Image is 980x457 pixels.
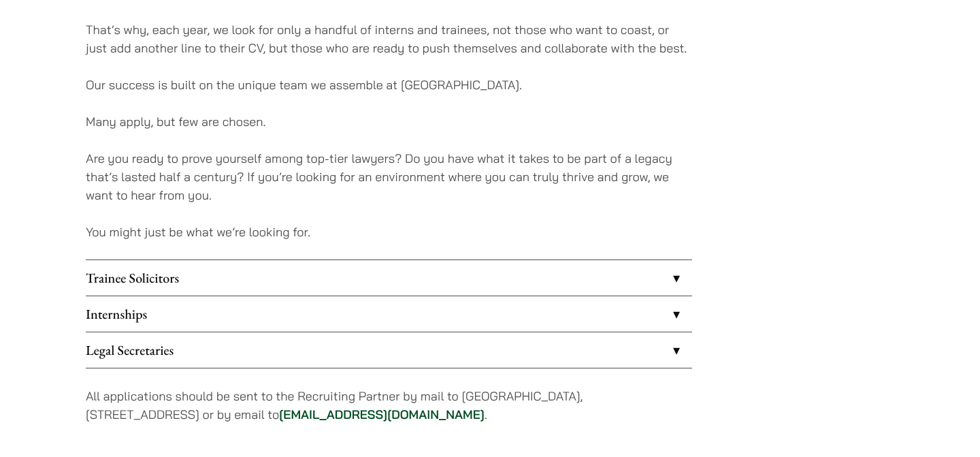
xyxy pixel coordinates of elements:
p: That’s why, each year, we look for only a handful of interns and trainees, not those who want to ... [86,20,692,57]
p: All applications should be sent to the Recruiting Partner by mail to [GEOGRAPHIC_DATA], [STREET_A... [86,387,692,424]
p: Many apply, but few are chosen. [86,112,692,131]
a: [EMAIL_ADDRESS][DOMAIN_NAME] [279,407,485,422]
p: Our success is built on the unique team we assemble at [GEOGRAPHIC_DATA]. [86,76,692,94]
a: Trainee Solicitors [86,260,692,296]
p: You might just be what we’re looking for. [86,223,692,241]
a: Legal Secretaries [86,332,692,368]
p: Are you ready to prove yourself among top-tier lawyers? Do you have what it takes to be part of a... [86,149,692,204]
a: Internships [86,296,692,332]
